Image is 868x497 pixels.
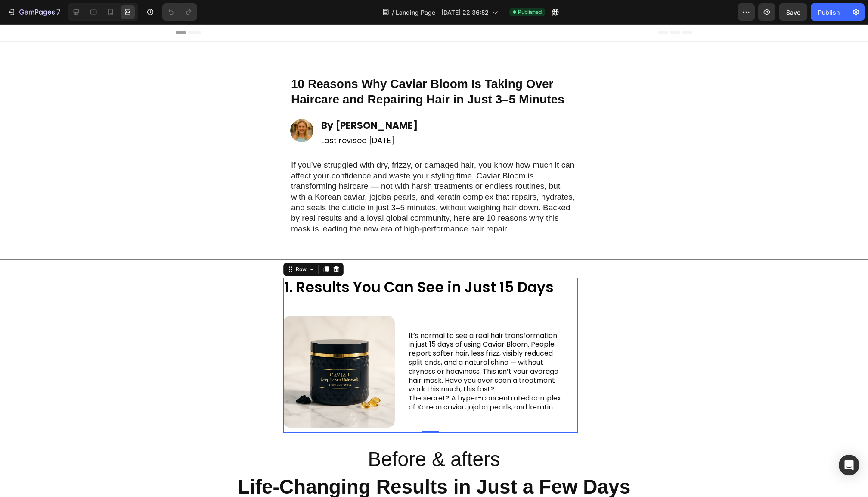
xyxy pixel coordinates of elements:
h2: By [PERSON_NAME] [320,95,578,109]
div: Open Intercom Messenger [839,455,859,475]
button: Save [779,3,807,21]
button: Publish [811,3,847,21]
p: 7 [56,7,60,17]
button: 7 [3,3,64,21]
img: gempages_580956719102820947-f58943e3-237c-489b-b9b7-02447873e8f9.png [290,95,313,118]
strong: Life-Changing Results in Just a Few Days [238,451,631,474]
h1: 10 Reasons Why Caviar Bloom Is Taking Over Haircare and Repairing Hair in Just 3–5 Minutes [290,51,578,84]
span: Save [786,9,800,16]
div: Undo/Redo [162,3,197,21]
div: Publish [818,8,840,17]
p: It’s normal to see a real hair transformation in just 15 days of using Caviar Bloom. People repor... [409,307,563,388]
span: Last revised [DATE] [321,111,394,122]
img: gempages_580956719102820947-a65a50d1-5c92-41c7-a3e7-5d4e3f72352e.png [283,292,395,403]
span: Published [518,8,542,16]
span: Landing Page - [DATE] 22:36:52 [396,8,489,17]
span: / [392,8,394,17]
p: If you’ve struggled with dry, frizzy, or damaged hair, you know how much it can affect your confi... [291,136,577,210]
div: Row [294,241,308,249]
h2: 1. Results You Can See in Just 15 Days [283,253,564,274]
